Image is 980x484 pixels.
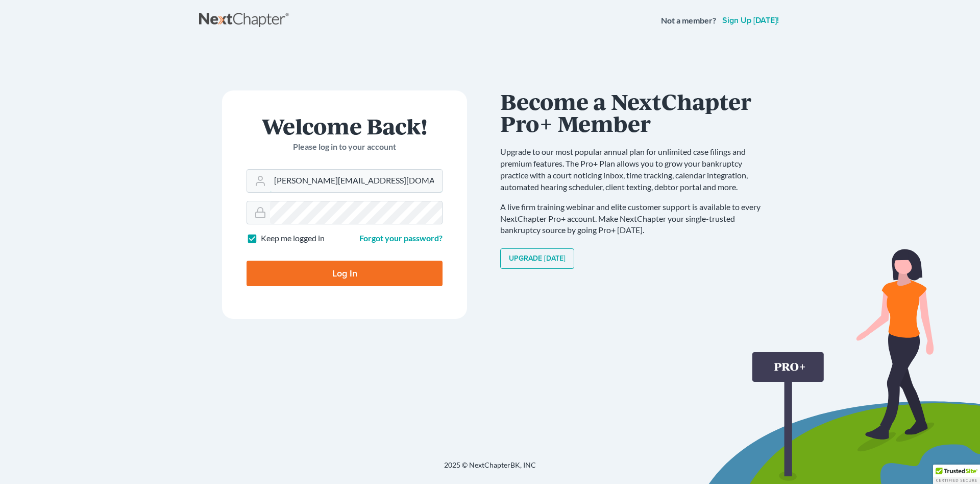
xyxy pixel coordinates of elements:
input: Log In [247,261,443,286]
h1: Become a NextChapter Pro+ Member [500,90,771,134]
p: Please log in to your account [247,141,443,153]
a: Sign up [DATE]! [720,16,781,25]
p: A live firm training webinar and elite customer support is available to every NextChapter Pro+ ac... [500,201,771,237]
strong: Not a member? [661,15,716,27]
div: 2025 © NextChapterBK, INC [199,460,781,478]
label: Keep me logged in [261,233,325,244]
a: Forgot your password? [359,233,443,243]
a: Upgrade [DATE] [500,248,574,269]
p: Upgrade to our most popular annual plan for unlimited case filings and premium features. The Pro+... [500,146,771,193]
h1: Welcome Back! [247,115,443,137]
div: TrustedSite Certified [933,465,980,484]
input: Email Address [270,170,442,192]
